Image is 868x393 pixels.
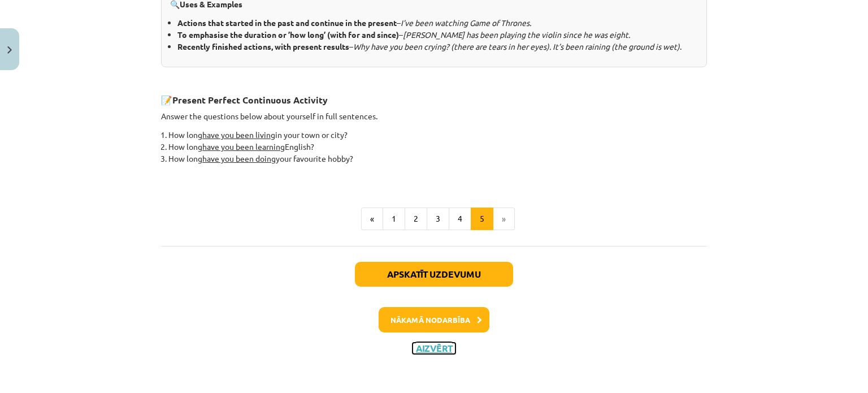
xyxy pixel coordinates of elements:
[168,129,707,141] li: How long in your town or city?
[202,129,275,140] u: have you been living
[177,29,399,40] b: To emphasise the duration or ’how long’ (with for and since)
[202,153,276,163] u: have you been doing
[413,343,455,354] button: Aizvērt
[177,29,698,41] li: –
[355,262,513,287] button: Apskatīt uzdevumu
[161,208,707,230] nav: Page navigation example
[168,141,707,153] li: How long English?
[172,94,328,106] strong: Present Perfect Continuous Activity
[7,46,12,54] img: icon-close-lesson-0947bae3869378f0d4975bcd49f059093ad1ed9edebbc8119c70593378902aed.svg
[361,208,383,230] button: «
[449,208,471,230] button: 4
[405,208,427,230] button: 2
[379,307,489,333] button: Nākamā nodarbība
[168,153,707,165] li: How long your favourite hobby?
[161,110,707,122] p: Answer the questions below about yourself in full sentences.
[177,18,397,28] b: Actions that started in the past and continue in the present
[177,41,349,51] b: Recently finished actions, with present results
[471,208,493,230] button: 5
[177,41,698,53] li: – .
[202,141,285,152] u: have you been learning
[427,208,449,230] button: 3
[177,17,698,29] li: –
[403,29,630,40] i: [PERSON_NAME] has been playing the violin since he was eight.
[161,86,707,107] h3: 📝
[353,41,680,51] i: Why have you been crying? (there are tears in her eyes). It’s been raining (the ground is wet)
[383,208,405,230] button: 1
[401,18,531,28] i: I’ve been watching Game of Thrones.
